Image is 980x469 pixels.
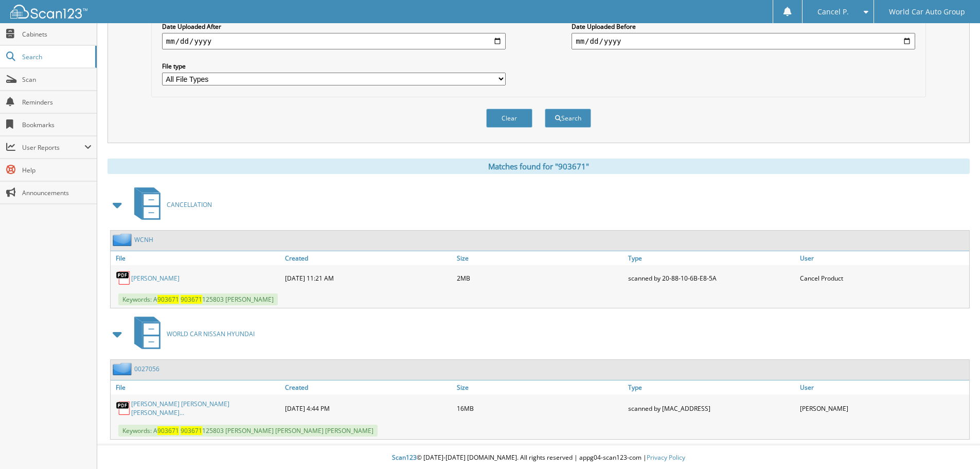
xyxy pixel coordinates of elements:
span: Scan [22,75,92,84]
img: folder2.png [113,362,134,375]
div: [DATE] 11:21 AM [282,268,454,288]
span: Announcements [22,188,92,197]
span: Help [22,166,92,175]
a: 0027056 [134,364,159,373]
span: Bookmarks [22,120,92,129]
a: WORLD CAR NISSAN HYUNDAI [128,314,255,354]
span: Cabinets [22,30,92,39]
div: scanned by 20-88-10-6B-E8-5A [626,268,797,288]
span: Reminders [22,98,92,107]
a: File [111,380,282,394]
span: 903671 [181,426,202,435]
iframe: Chat Widget [929,420,980,469]
button: Search [545,109,591,128]
div: [DATE] 4:44 PM [282,397,454,420]
span: Scan123 [392,453,417,462]
span: 903671 [181,295,202,304]
span: World Car Auto Group [889,9,965,15]
a: Created [282,251,454,265]
a: Size [454,380,626,394]
a: File [111,251,282,265]
a: Type [626,380,797,394]
span: 903671 [157,295,179,304]
a: Created [282,380,454,394]
div: 2MB [454,268,626,288]
div: scanned by [MAC_ADDRESS] [626,397,797,420]
span: 903671 [157,426,179,435]
div: 16MB [454,397,626,420]
div: Matches found for "903671" [108,159,970,174]
span: Keywords: A 125803 [PERSON_NAME] [PERSON_NAME] [PERSON_NAME] [118,425,378,437]
a: User [797,380,969,394]
span: WORLD CAR NISSAN HYUNDAI [167,329,255,338]
span: Search [22,53,90,61]
a: [PERSON_NAME] [131,274,180,283]
button: Clear [486,109,532,128]
a: Privacy Policy [647,453,685,462]
a: WCNH [134,235,153,244]
span: Keywords: A 125803 [PERSON_NAME] [118,293,278,305]
a: [PERSON_NAME] [PERSON_NAME] [PERSON_NAME]... [131,399,280,417]
a: CANCELLATION [128,184,212,225]
img: PDF.png [116,270,131,286]
img: PDF.png [116,401,131,416]
a: Size [454,251,626,265]
label: File type [162,62,506,71]
label: Date Uploaded After [162,22,506,31]
span: Cancel P. [817,9,849,15]
a: User [797,251,969,265]
div: [PERSON_NAME] [797,397,969,420]
a: Type [626,251,797,265]
img: scan123-logo-white.svg [10,5,87,19]
img: folder2.png [113,233,134,246]
span: CANCELLATION [167,200,212,209]
span: User Reports [22,143,84,152]
input: start [162,33,506,49]
input: end [572,33,915,49]
label: Date Uploaded Before [572,22,915,31]
div: Cancel Product [797,268,969,288]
